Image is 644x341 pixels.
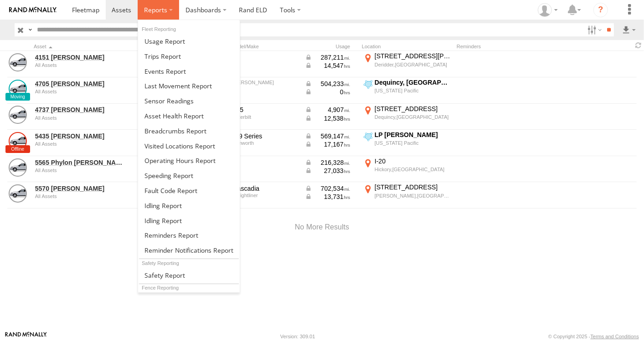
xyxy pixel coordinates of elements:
div: undefined [35,193,124,199]
a: Asset Health Report [138,108,240,123]
div: Data from Vehicle CANbus [305,88,350,96]
a: Reminders Report [138,228,240,243]
label: Click to View Current Location [362,52,453,76]
div: Kenworth [233,140,299,146]
div: undefined [35,89,124,94]
a: 5435 [PERSON_NAME] [35,132,124,140]
a: 5570 [PERSON_NAME] [35,184,124,193]
div: Data from Vehicle CANbus [305,61,350,70]
div: LP [PERSON_NAME] [375,131,452,139]
a: Full Events Report [138,64,240,79]
div: Data from Vehicle CANbus [305,158,350,167]
a: Last Movement Report [138,78,240,93]
a: Terms and Conditions [591,334,639,339]
i: ? [593,3,608,17]
div: Peterbilt [233,114,299,120]
div: Model/Make [232,43,300,50]
a: Safety Report [138,268,240,283]
div: undefined [35,115,124,121]
a: 4151 [PERSON_NAME] [35,53,124,61]
span: Refresh [633,41,644,50]
div: Cascadia [233,184,299,193]
a: View Asset Details [9,184,27,203]
div: Scott Ambler [535,3,561,17]
label: Click to View Current Location [362,157,453,182]
a: View Asset Details [9,158,27,177]
a: Fleet Speed Report [138,168,240,183]
a: Fault Code Report [138,183,240,198]
div: I-20 [375,157,452,165]
div: Data from Vehicle CANbus [305,140,350,148]
div: Dequincy, [GEOGRAPHIC_DATA] [375,78,452,87]
label: Click to View Current Location [362,131,453,155]
div: Data from Vehicle CANbus [305,80,350,88]
div: Version: 309.01 [280,334,315,339]
a: View Asset Details [9,106,27,124]
div: [STREET_ADDRESS][PERSON_NAME] [375,52,452,60]
a: Asset Operating Hours Report [138,153,240,168]
div: Location [362,43,453,50]
a: View Asset Details [9,132,27,150]
div: Click to Sort [34,43,125,50]
a: View Asset Details [9,80,27,98]
label: Export results as... [621,23,637,36]
div: © Copyright 2025 - [548,334,639,339]
a: 4737 [PERSON_NAME] [35,106,124,114]
a: Usage Report [138,34,240,49]
label: Click to View Current Location [362,105,453,129]
a: Service Reminder Notifications Report [138,243,240,258]
div: W9 Series [233,132,299,140]
a: Idling Report [138,198,240,213]
div: undefined [35,141,124,147]
a: View Asset with Fault/s [130,53,164,75]
a: Idling Report [138,213,240,228]
label: Search Query [26,23,34,36]
div: [PERSON_NAME],[GEOGRAPHIC_DATA] [375,193,452,199]
a: Breadcrumbs Report [138,123,240,138]
a: View Asset with Fault/s [130,106,164,127]
div: undefined [35,62,124,68]
a: 4705 [PERSON_NAME] [35,80,124,88]
div: Usage [304,43,358,50]
a: View Asset Details [9,53,27,71]
div: Data from Vehicle CANbus [305,167,350,175]
label: Click to View Current Location [362,183,453,208]
div: [US_STATE] Pacific [375,140,452,146]
label: Search Filter Options [584,23,603,36]
div: Mack [233,80,299,85]
a: Visit our Website [5,332,47,341]
a: 5565 Phylon [PERSON_NAME] [35,158,124,167]
div: Data from Vehicle CANbus [305,193,350,201]
img: rand-logo.svg [9,7,57,13]
div: Reminders [457,43,549,50]
div: Hickory,[GEOGRAPHIC_DATA] [375,166,452,173]
div: Data from Vehicle CANbus [305,132,350,140]
div: 365 [233,106,299,114]
div: [US_STATE] Pacific [375,87,452,94]
div: Dequincy,[GEOGRAPHIC_DATA] [375,114,452,120]
div: Freightliner [233,193,299,198]
div: Data from Vehicle CANbus [305,106,350,114]
div: Deridder,[GEOGRAPHIC_DATA] [375,61,452,68]
a: Visited Locations Report [138,138,240,153]
label: Click to View Current Location [362,78,453,103]
div: Data from Vehicle CANbus [305,53,350,61]
div: undefined [35,168,124,173]
div: [STREET_ADDRESS] [375,105,452,113]
div: Data from Vehicle CANbus [305,114,350,122]
a: Sensor Readings [138,93,240,108]
div: [STREET_ADDRESS] [375,183,452,191]
div: Data from Vehicle CANbus [305,184,350,193]
a: Trips Report [138,49,240,64]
